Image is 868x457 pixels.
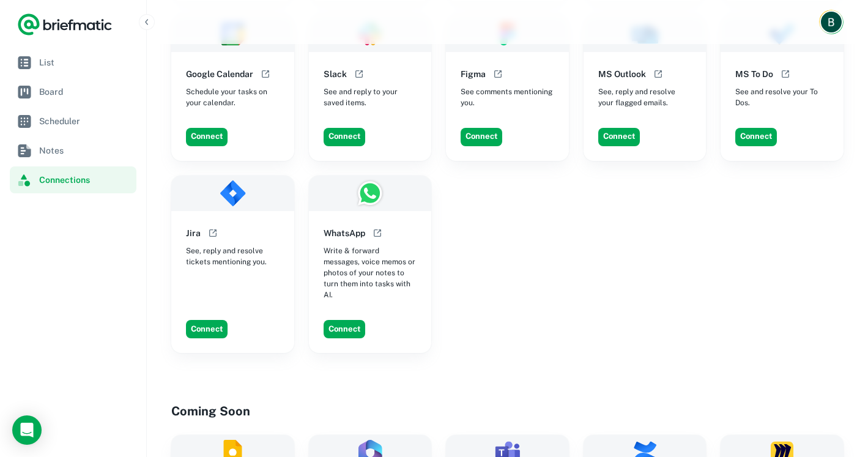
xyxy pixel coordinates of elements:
a: List [10,49,136,76]
h6: MS Outlook [598,67,646,81]
h6: Jira [186,226,201,240]
button: Connect [186,320,228,338]
a: Notes [10,137,136,164]
button: Connect [461,128,502,146]
button: Connect [598,128,640,146]
span: Scheduler [39,114,132,128]
h6: Figma [461,67,486,81]
span: See and resolve your To Dos. [735,86,829,108]
a: Logo [17,12,113,37]
h6: WhatsApp [324,226,365,240]
span: See comments mentioning you. [461,86,554,108]
img: Jira [171,176,294,211]
span: Notes [39,144,132,157]
button: Connect [324,128,365,146]
h4: Coming Soon [171,402,844,420]
span: Connections [39,173,132,187]
button: Account button [819,10,844,34]
span: See, reply and resolve your flagged emails. [598,86,692,108]
button: Open help documentation [778,67,793,81]
a: Connections [10,166,136,193]
button: Open help documentation [258,67,273,81]
div: Open Intercom Messenger [12,415,42,445]
span: See and reply to your saved items. [324,86,417,108]
button: Open help documentation [352,67,366,81]
h6: Google Calendar [186,67,253,81]
span: See, reply and resolve tickets mentioning you. [186,245,280,267]
h6: Slack [324,67,347,81]
h6: MS To Do [735,67,773,81]
span: Board [39,85,132,98]
span: List [39,56,132,69]
span: Write & forward messages, voice memos or photos of your notes to turn them into tasks with AI. [324,245,417,300]
button: Open help documentation [651,67,666,81]
a: Board [10,78,136,105]
img: Brian Lee [821,12,842,32]
button: Connect [324,320,365,338]
button: Connect [735,128,777,146]
span: Schedule your tasks on your calendar. [186,86,280,108]
button: Connect [186,128,228,146]
img: WhatsApp [309,176,432,211]
button: Open help documentation [491,67,505,81]
a: Scheduler [10,108,136,135]
button: Open help documentation [206,226,220,240]
button: Open help documentation [370,226,385,240]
